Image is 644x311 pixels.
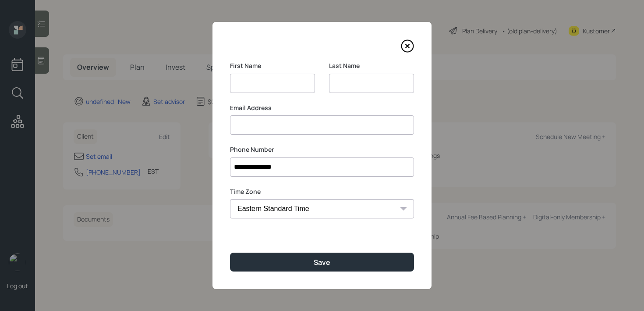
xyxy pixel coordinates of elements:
[230,61,315,70] label: First Name
[329,61,414,70] label: Last Name
[230,253,414,272] button: Save
[314,257,330,267] div: Save
[230,187,414,196] label: Time Zone
[230,104,414,112] label: Email Address
[230,145,414,154] label: Phone Number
